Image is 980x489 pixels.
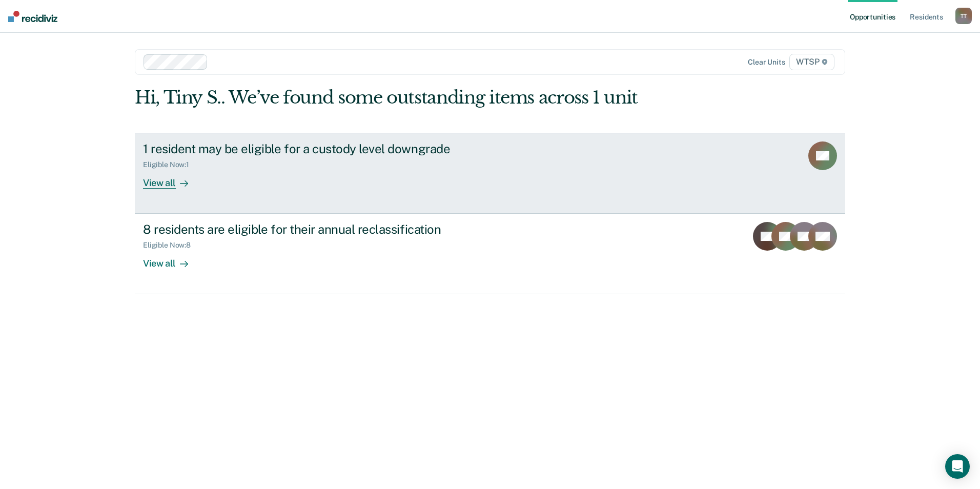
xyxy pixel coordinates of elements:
div: 8 residents are eligible for their annual reclassification [143,222,503,237]
button: TT [955,8,972,24]
img: Recidiviz [8,11,57,22]
div: 1 resident may be eligible for a custody level downgrade [143,141,503,156]
div: Open Intercom Messenger [945,454,970,479]
span: WTSP [789,54,834,70]
div: Eligible Now : 8 [143,241,199,250]
a: 8 residents are eligible for their annual reclassificationEligible Now:8View all [135,214,845,294]
div: Clear units [748,58,785,67]
div: View all [143,250,200,270]
div: Hi, Tiny S.. We’ve found some outstanding items across 1 unit [135,87,703,108]
a: 1 resident may be eligible for a custody level downgradeEligible Now:1View all [135,133,845,214]
div: T T [955,8,972,24]
div: Eligible Now : 1 [143,160,197,169]
div: View all [143,169,200,189]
